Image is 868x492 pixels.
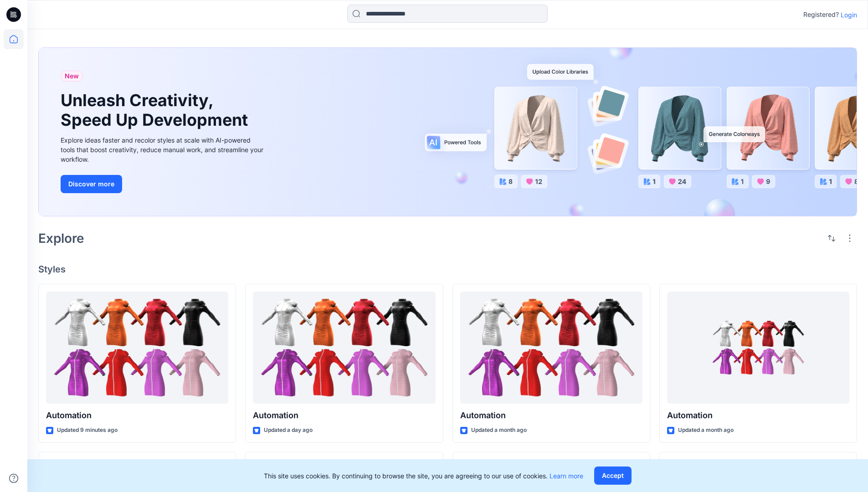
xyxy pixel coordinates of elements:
[667,409,849,422] p: Automation
[460,292,642,404] a: Automation
[841,10,857,20] p: Login
[594,466,632,485] button: Accept
[46,409,228,422] p: Automation
[460,409,642,422] p: Automation
[264,425,313,435] p: Updated a day ago
[803,9,839,20] p: Registered?
[253,409,435,422] p: Automation
[253,292,435,404] a: Automation
[61,175,266,193] a: Discover more
[550,472,583,480] a: Learn more
[57,425,118,435] p: Updated 9 minutes ago
[61,135,266,164] div: Explore ideas faster and recolor styles at scale with AI-powered tools that boost creativity, red...
[264,471,583,481] p: This site uses cookies. By continuing to browse the site, you are agreeing to our use of cookies.
[65,71,79,82] span: New
[61,175,122,193] button: Discover more
[667,292,849,404] a: Automation
[678,425,734,435] p: Updated a month ago
[46,292,228,404] a: Automation
[471,425,527,435] p: Updated a month ago
[38,264,857,275] h4: Styles
[61,91,252,130] h1: Unleash Creativity, Speed Up Development
[38,231,84,246] h2: Explore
